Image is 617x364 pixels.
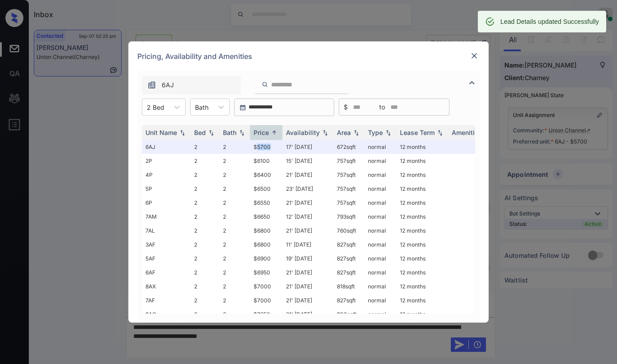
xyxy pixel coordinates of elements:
[262,81,268,89] img: icon-zuma
[321,130,330,136] img: sorting
[452,129,482,136] div: Amenities
[254,129,269,136] div: Price
[333,154,364,168] td: 757 sqft
[364,154,396,168] td: normal
[364,279,396,293] td: normal
[333,238,364,252] td: 827 sqft
[396,154,448,168] td: 12 months
[286,129,320,136] div: Availability
[270,129,279,136] img: sorting
[364,265,396,279] td: normal
[282,238,333,252] td: 11' [DATE]
[364,238,396,252] td: normal
[191,168,219,182] td: 2
[142,265,191,279] td: 6AF
[400,129,435,136] div: Lease Term
[333,140,364,154] td: 672 sqft
[364,293,396,307] td: normal
[364,210,396,224] td: normal
[219,307,250,321] td: 2
[282,279,333,293] td: 21' [DATE]
[219,279,250,293] td: 2
[250,224,282,238] td: $6800
[219,293,250,307] td: 2
[396,238,448,252] td: 12 months
[250,182,282,196] td: $6500
[219,196,250,210] td: 2
[396,307,448,321] td: 12 months
[396,293,448,307] td: 12 months
[142,238,191,252] td: 3AF
[191,182,219,196] td: 2
[219,210,250,224] td: 2
[396,140,448,154] td: 12 months
[142,182,191,196] td: 5P
[396,279,448,293] td: 12 months
[191,196,219,210] td: 2
[396,265,448,279] td: 12 months
[467,77,477,88] img: icon-zuma
[223,129,236,136] div: Bath
[250,279,282,293] td: $7000
[396,210,448,224] td: 12 months
[191,307,219,321] td: 2
[237,130,246,136] img: sorting
[162,80,174,90] span: 6AJ
[364,168,396,182] td: normal
[250,210,282,224] td: $6650
[219,154,250,168] td: 2
[396,196,448,210] td: 12 months
[333,265,364,279] td: 827 sqft
[282,154,333,168] td: 15' [DATE]
[250,265,282,279] td: $6950
[142,210,191,224] td: 7AM
[282,307,333,321] td: 21' [DATE]
[282,210,333,224] td: 12' [DATE]
[364,182,396,196] td: normal
[219,168,250,182] td: 2
[500,13,599,30] div: Lead Details updated Successfully
[191,210,219,224] td: 2
[364,196,396,210] td: normal
[142,196,191,210] td: 6P
[250,168,282,182] td: $6400
[128,41,489,71] div: Pricing, Availability and Amenities
[344,102,348,112] span: $
[396,168,448,182] td: 12 months
[142,168,191,182] td: 4P
[282,196,333,210] td: 21' [DATE]
[368,129,383,136] div: Type
[191,293,219,307] td: 2
[282,182,333,196] td: 23' [DATE]
[384,130,393,136] img: sorting
[250,238,282,252] td: $6800
[379,102,385,112] span: to
[145,129,177,136] div: Unit Name
[333,210,364,224] td: 793 sqft
[333,279,364,293] td: 818 sqft
[333,224,364,238] td: 760 sqft
[250,196,282,210] td: $6550
[333,307,364,321] td: 900 sqft
[282,140,333,154] td: 17' [DATE]
[396,252,448,265] td: 12 months
[191,154,219,168] td: 2
[470,51,479,60] img: close
[142,307,191,321] td: 9AQ
[207,130,216,136] img: sorting
[396,224,448,238] td: 12 months
[250,154,282,168] td: $6100
[282,265,333,279] td: 21' [DATE]
[142,224,191,238] td: 7AL
[250,307,282,321] td: $7650
[364,224,396,238] td: normal
[142,293,191,307] td: 7AF
[142,154,191,168] td: 2P
[191,238,219,252] td: 2
[219,224,250,238] td: 2
[250,252,282,265] td: $6900
[142,279,191,293] td: 8AX
[333,168,364,182] td: 757 sqft
[191,140,219,154] td: 2
[282,252,333,265] td: 19' [DATE]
